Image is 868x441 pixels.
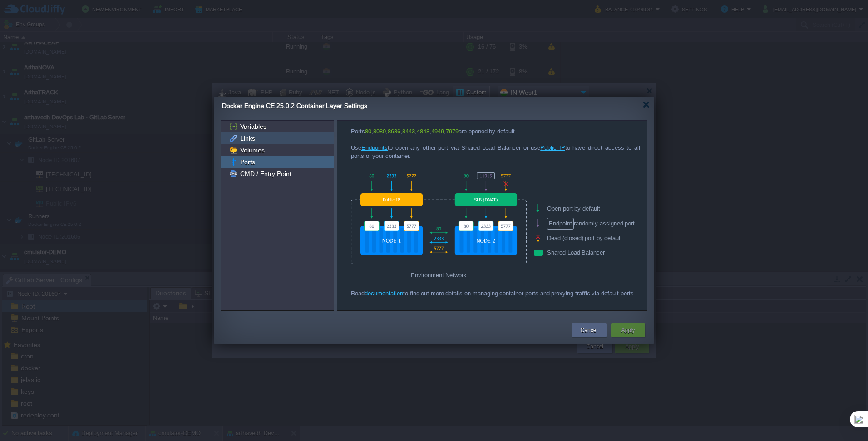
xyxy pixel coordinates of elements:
div: Shared Load Balancer [533,245,654,260]
div: Open port by default [533,201,654,216]
button: Cancel [581,326,597,335]
a: Endpoints [361,144,388,151]
span: 4848 [417,128,429,135]
span: 4949 [431,128,444,135]
a: Ports [238,158,256,166]
span: 7979 [446,128,459,135]
a: Links [238,134,256,142]
div: randomly assigned port [533,216,654,231]
div: Read to find out more details on managing container ports and proxying traffic via default ports. [351,289,640,298]
span: 8443 [402,128,415,135]
span: 8080 [373,128,386,135]
span: 8686 [388,128,400,135]
a: Public IP [540,144,565,151]
a: Variables [238,122,268,131]
div: Environment Network [351,267,527,283]
span: Endpoint [547,218,574,230]
span: 80 [365,128,371,135]
span: Docker Engine CE 25.0.2 Container Layer Settings [222,102,367,109]
a: Volumes [238,146,266,154]
div: Dead (closed) port by default [533,231,654,245]
a: documentation [365,290,403,297]
div: Ports , , , , , , are opened by default. Use to open any other port via Shared Load Balancer or u... [351,127,640,160]
button: Apply [621,326,635,335]
a: CMD / Entry Point [238,170,293,178]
